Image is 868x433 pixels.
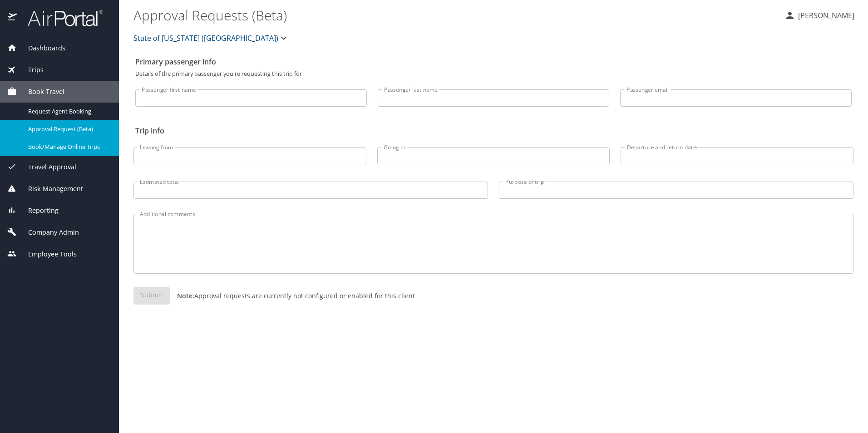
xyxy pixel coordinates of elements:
[133,1,777,29] h1: Approval Requests (Beta)
[17,184,83,194] span: Risk Management
[135,71,852,77] p: Details of the primary passenger you're requesting this trip for
[177,291,194,300] strong: Note:
[28,125,108,133] span: Approval Request (Beta)
[17,87,64,97] span: Book Travel
[135,123,852,138] h2: Trip info
[17,162,76,172] span: Travel Approval
[795,10,854,21] p: [PERSON_NAME]
[781,7,858,24] button: [PERSON_NAME]
[17,43,65,53] span: Dashboards
[130,29,293,47] button: State of [US_STATE] ([GEOGRAPHIC_DATA])
[28,107,108,116] span: Request Agent Booking
[17,227,79,237] span: Company Admin
[135,54,852,69] h2: Primary passenger info
[170,291,415,300] p: Approval requests are currently not configured or enabled for this client
[8,9,18,27] img: icon-airportal.png
[133,32,278,44] span: State of [US_STATE] ([GEOGRAPHIC_DATA])
[17,65,44,75] span: Trips
[18,9,103,27] img: airportal-logo.png
[17,249,77,259] span: Employee Tools
[28,143,108,151] span: Book/Manage Online Trips
[17,206,59,216] span: Reporting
